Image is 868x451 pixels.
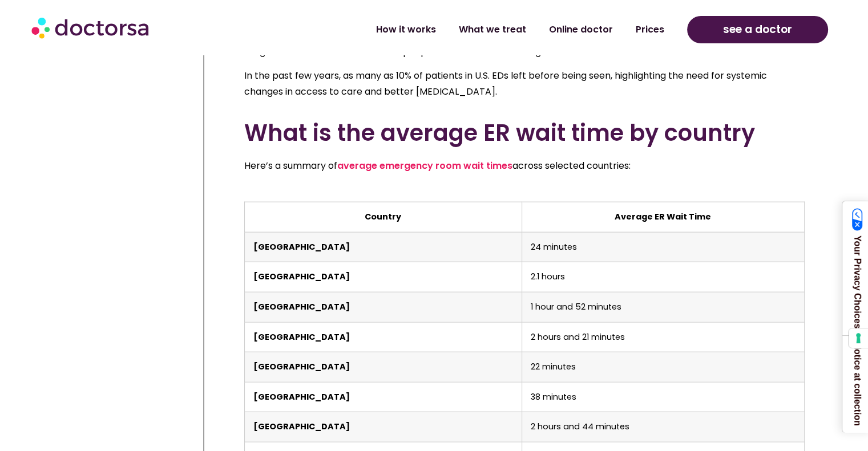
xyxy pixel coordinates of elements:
strong: [GEOGRAPHIC_DATA] [253,301,350,312]
a: Online doctor [538,17,624,43]
a: What we treat [447,17,538,43]
th: Country [245,202,522,233]
img: California Consumer Privacy Act (CCPA) Opt-Out Icon [852,208,863,231]
strong: [GEOGRAPHIC_DATA] [253,271,350,282]
button: Your consent preferences for tracking technologies [849,328,868,348]
a: average emergency room wait times [337,159,512,172]
th: Average ER Wait Time [522,202,804,233]
td: 22 minutes [522,352,804,383]
td: 2 hours and 21 minutes [522,322,804,352]
td: 24 minutes [522,232,804,262]
td: 2 hours and 44 minutes [522,412,804,442]
strong: [GEOGRAPHIC_DATA] [253,331,350,343]
span: see a doctor [723,21,792,39]
td: 2.1 hours [522,262,804,292]
a: Prices [624,17,676,43]
td: 1 hour and 52 minutes [522,292,804,323]
strong: [GEOGRAPHIC_DATA] [253,421,350,432]
strong: [GEOGRAPHIC_DATA] [253,361,350,372]
a: see a doctor [687,16,828,43]
a: How it works [365,17,447,43]
p: In the past few years, as many as 10% of patients in U.S. EDs left before being seen, highlightin... [244,68,805,100]
nav: Menu [229,17,676,43]
strong: [GEOGRAPHIC_DATA] [253,391,350,403]
p: Here’s a summary of across selected countries: [244,158,805,174]
td: 38 minutes [522,382,804,412]
h2: What is the average ER wait time by country [244,119,805,147]
strong: [GEOGRAPHIC_DATA] [253,241,350,253]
